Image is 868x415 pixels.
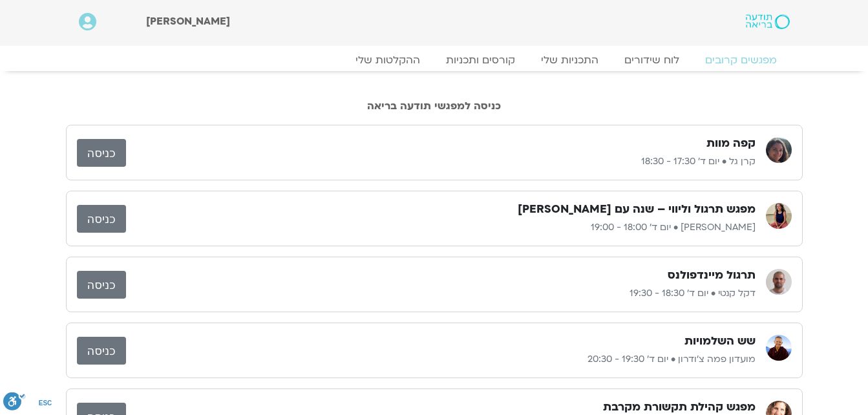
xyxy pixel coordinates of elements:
[684,334,756,349] h3: שש השלמויות
[668,268,756,283] h3: תרגול מיינדפולנס
[766,269,792,295] img: דקל קנטי
[79,54,790,67] nav: Menu
[126,154,756,169] p: קרן גל • יום ד׳ 17:30 - 18:30
[126,286,756,301] p: דקל קנטי • יום ד׳ 18:30 - 19:30
[603,399,756,415] h3: מפגש קהילת תקשורת מקרבת
[77,139,126,167] a: כניסה
[766,137,792,163] img: קרן גל
[611,54,692,67] a: לוח שידורים
[126,352,756,367] p: מועדון פמה צ'ודרון • יום ד׳ 19:30 - 20:30
[766,203,792,229] img: מליסה בר-אילן
[433,54,528,67] a: קורסים ותכניות
[66,100,803,112] h2: כניסה למפגשי תודעה בריאה
[126,220,756,235] p: [PERSON_NAME] • יום ד׳ 18:00 - 19:00
[77,205,126,233] a: כניסה
[528,54,611,67] a: התכניות שלי
[766,335,792,361] img: מועדון פמה צ'ודרון
[518,202,756,217] h3: מפגש תרגול וליווי – שנה עם [PERSON_NAME]
[692,54,790,67] a: מפגשים קרובים
[343,54,433,67] a: ההקלטות שלי
[706,136,756,151] h3: קפה מוות
[77,337,126,365] a: כניסה
[77,271,126,299] a: כניסה
[146,14,230,28] span: [PERSON_NAME]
